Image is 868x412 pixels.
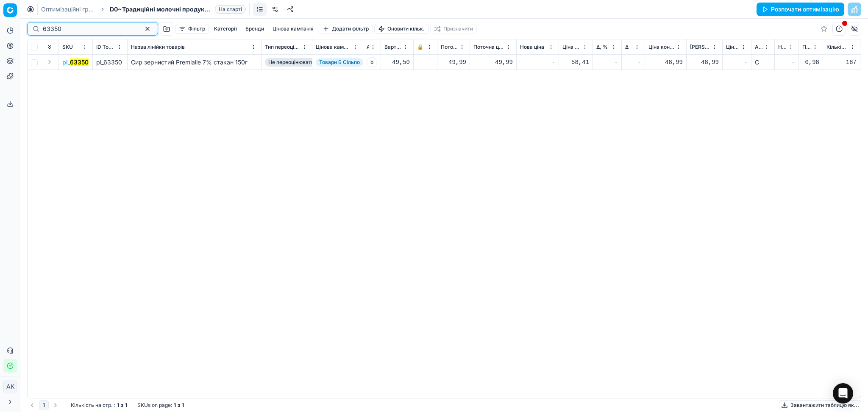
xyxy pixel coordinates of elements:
[779,400,861,410] button: Завантажити таблицю як...
[27,400,61,410] nav: pagination
[374,24,428,34] button: Оновити кільк.
[242,24,267,34] button: Бренди
[384,44,401,50] span: Вартість
[755,58,771,67] div: C
[802,44,811,50] span: Поточний ціновий індекс (Сільпо)
[125,402,127,409] strong: 1
[131,44,185,50] span: Назва лінійки товарів
[137,402,172,409] span: SKUs on page :
[96,58,124,67] div: pl_63350
[265,44,300,50] span: Тип переоцінки
[39,400,49,410] button: 1
[110,5,211,14] span: D0~Традиційні молочні продукти - tier_1
[4,380,17,393] span: AK
[520,58,555,67] div: -
[45,42,55,52] button: Expand all
[319,24,373,34] button: Додати фільтр
[316,58,363,67] span: Товари Б Сільпо
[110,5,246,14] span: D0~Традиційні молочні продукти - tier_1На старті
[131,58,258,67] div: Сир зернистий Premialle 7% стакан 150г
[316,44,351,50] span: Цінова кампанія
[117,402,119,409] strong: 1
[778,58,795,67] div: -
[596,58,618,67] div: -
[43,25,136,33] input: Пошук по SKU або назві
[625,58,641,67] div: -
[757,3,844,16] button: Розпочати оптимізацію
[726,58,748,67] div: -
[96,44,115,50] span: ID Товарної лінійки
[596,44,608,50] span: Δ, %
[417,44,423,50] span: 🔒
[269,24,317,34] button: Цінова кампанія
[178,402,180,409] strong: з
[211,24,240,34] button: Категорії
[625,44,629,50] span: Δ
[755,44,762,50] span: ABC за доходом
[384,58,410,67] div: 49,50
[562,44,581,50] span: Ціна з плановою націнкою
[41,5,246,14] nav: breadcrumb
[833,383,853,404] div: Open Intercom Messenger
[441,58,466,67] div: 49,99
[71,402,127,409] div: :
[441,44,458,50] span: Поточна промо ціна
[121,402,123,409] strong: з
[826,44,848,50] span: Кількість продаж за 30 днів
[473,58,513,67] div: 49,99
[802,58,819,67] div: 0,98
[367,57,377,67] span: b
[71,402,112,409] span: Кількість на стр.
[265,58,317,67] span: Не переоцінювати
[62,44,73,50] span: SKU
[648,44,674,50] span: Ціна конкурента (Сільпо)
[50,400,61,410] button: Go to next page
[648,58,683,67] div: 48,99
[690,58,719,67] div: 48,99
[3,380,17,393] button: AK
[690,44,710,50] span: [PERSON_NAME] за 7 днів
[726,44,739,50] span: Ціна конкурента (АТБ)
[174,402,176,409] strong: 1
[182,402,184,409] strong: 1
[520,44,544,50] span: Нова ціна
[430,24,477,34] button: Призначити
[27,400,37,410] button: Go to previous page
[562,58,589,67] div: 58,41
[41,5,95,14] a: Оптимізаційні групи
[826,58,857,67] div: 187
[62,58,89,67] button: pl_63350
[473,44,504,50] span: Поточна ціна
[70,58,89,66] mark: 63350
[45,57,55,67] button: Expand
[62,58,89,67] span: pl_
[367,44,369,50] span: Атрибут товару
[778,44,787,50] span: Новий ціновий індекс (Сільпо)
[215,5,246,14] span: На старті
[175,24,209,34] button: Фільтр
